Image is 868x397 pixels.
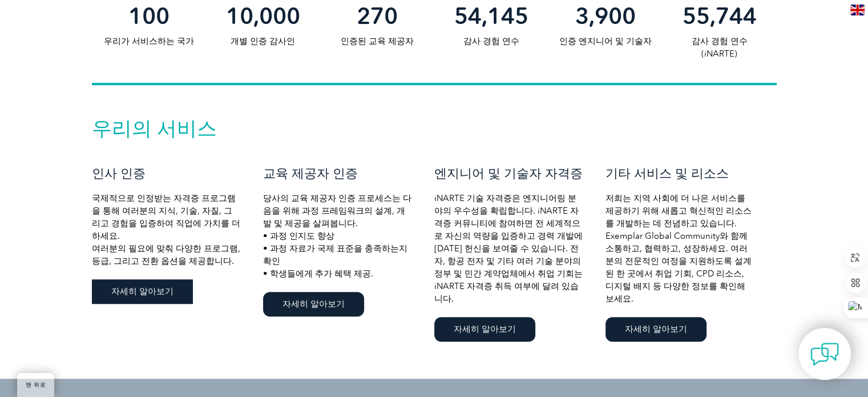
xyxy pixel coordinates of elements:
font: 기타 서비스 및 리소스 [605,166,729,181]
font: 당사의 교육 제공자 인증 프로세스는 다음을 위해 과정 프레임워크의 설계, 개발 및 제공을 살펴봅니다. [263,193,411,228]
font: iNARTE 기술 자격증은 엔지니어링 분야의 우수성을 확립합니다. iNARTE 자격증 커뮤니티에 참여하면 전 세계적으로 자신의 역량을 입증하고 경력 개발에 [DATE] 헌신을... [434,193,583,304]
font: (iNARTE) [701,49,737,59]
font: 엔지니어 및 기술자 자격증 [434,166,583,181]
font: 감사 경험 연수 [691,36,747,46]
a: 자세히 알아보기 [92,279,193,304]
font: 인증 엔지니어 및 기술자 [559,36,651,46]
font: 우리가 서비스하는 국가 [103,36,193,46]
img: en [850,5,865,15]
font: 자세히 알아보기 [111,286,173,296]
font: 교육 제공자 인증 [263,166,358,181]
font: 인사 인증 [92,166,146,181]
a: 맨 위로 [17,373,54,397]
font: 3,900 [575,2,635,30]
font: 감사 경험 연수 [463,36,519,46]
a: 자세히 알아보기 [605,317,706,342]
font: 자세히 알아보기 [282,299,345,309]
font: 맨 위로 [26,382,46,388]
a: 자세히 알아보기 [263,292,364,316]
font: 자세히 알아보기 [454,324,516,334]
font: 55,744 [682,2,756,30]
font: 여러분의 필요에 맞춰 다양한 프로그램, 등급, 그리고 전환 옵션을 제공합니다. [92,243,240,266]
font: • 과정 인지도 향상 [263,231,334,241]
font: 우리의 서비스 [92,117,217,141]
font: • 학생들에게 추가 혜택 제공. [263,268,373,279]
font: 국제적으로 인정받는 자격증 프로그램을 통해 여러분의 지식, 기술, 자질, 그리고 경험을 입증하여 직업에 가치를 더하세요. [92,193,240,241]
font: 10,000 [225,2,300,30]
font: 100 [128,2,169,30]
font: 270 [356,2,397,30]
font: 저희는 지역 사회에 더 나은 서비스를 제공하기 위해 새롭고 혁신적인 리소스를 개발하는 데 전념하고 있습니다. Exemplar Global Community와 함께 소통하고, ... [605,193,752,304]
img: contact-chat.png [810,340,839,368]
font: 인증된 교육 제공자 [340,36,413,46]
a: 자세히 알아보기 [434,317,535,342]
font: • 과정 자료가 국제 표준을 충족하는지 확인 [263,243,407,266]
font: 54,145 [454,2,528,30]
font: 자세히 알아보기 [625,324,687,334]
font: 개별 인증 감사인 [231,36,295,46]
